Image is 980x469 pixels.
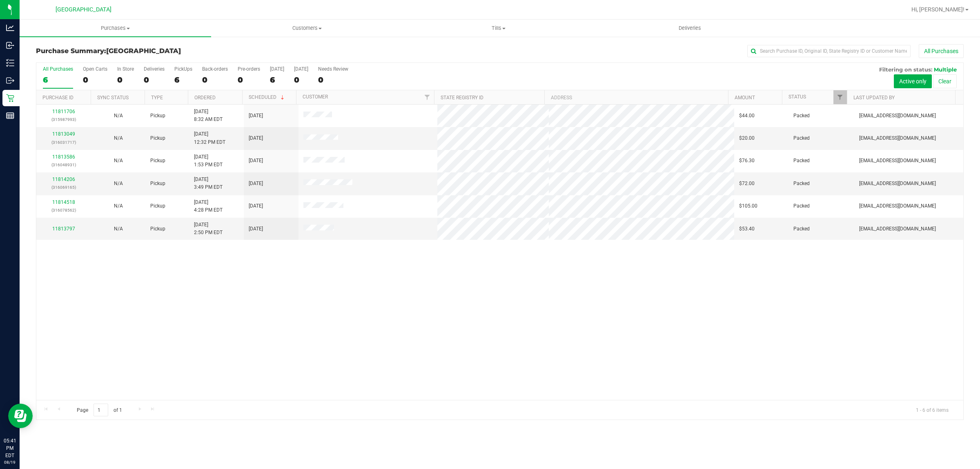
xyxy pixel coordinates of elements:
[114,135,123,141] span: Not Applicable
[150,112,165,120] span: Pickup
[211,20,403,37] a: Customers
[238,66,260,72] div: Pre-orders
[174,75,192,85] div: 6
[793,157,810,165] span: Packed
[249,225,263,233] span: [DATE]
[36,47,345,55] h3: Purchase Summary:
[859,112,936,120] span: [EMAIL_ADDRESS][DOMAIN_NAME]
[739,157,755,165] span: $76.30
[303,94,328,100] a: Customer
[793,225,810,233] span: Packed
[114,225,123,233] button: N/A
[144,75,165,85] div: 0
[117,66,134,72] div: In Store
[114,226,123,232] span: Not Applicable
[202,66,228,72] div: Back-orders
[270,75,284,85] div: 6
[270,66,284,72] div: [DATE]
[735,95,755,100] a: Amount
[594,20,786,37] a: Deliveries
[441,95,483,100] a: State Registry ID
[43,75,73,85] div: 6
[793,112,810,120] span: Packed
[20,20,211,37] a: Purchases
[859,225,936,233] span: [EMAIL_ADDRESS][DOMAIN_NAME]
[544,90,728,105] th: Address
[238,75,260,85] div: 0
[249,180,263,188] span: [DATE]
[52,109,75,114] a: 11811706
[70,404,129,416] span: Page of 1
[151,95,163,100] a: Type
[114,202,123,210] button: N/A
[739,134,755,142] span: $20.00
[833,90,847,104] a: Filter
[919,44,964,58] button: All Purchases
[56,6,111,13] span: [GEOGRAPHIC_DATA]
[788,94,806,100] a: Status
[106,47,181,55] span: [GEOGRAPHIC_DATA]
[318,66,348,72] div: Needs Review
[114,112,123,120] button: N/A
[150,180,165,188] span: Pickup
[911,6,964,13] span: Hi, [PERSON_NAME]!
[739,112,755,120] span: $44.00
[6,94,14,102] inline-svg: Retail
[793,180,810,188] span: Packed
[6,112,14,120] inline-svg: Reports
[249,134,263,142] span: [DATE]
[114,180,123,188] button: N/A
[4,459,16,465] p: 08/19
[194,130,225,146] span: [DATE] 12:32 PM EDT
[41,161,86,169] p: (316048931)
[859,134,936,142] span: [EMAIL_ADDRESS][DOMAIN_NAME]
[249,157,263,165] span: [DATE]
[739,202,757,210] span: $105.00
[212,25,402,32] span: Customers
[668,25,712,32] span: Deliveries
[94,404,108,416] input: 1
[194,108,223,123] span: [DATE] 8:32 AM EDT
[114,134,123,142] button: N/A
[249,112,263,120] span: [DATE]
[83,66,107,72] div: Open Carts
[150,134,165,142] span: Pickup
[144,66,165,72] div: Deliveries
[859,180,936,188] span: [EMAIL_ADDRESS][DOMAIN_NAME]
[249,94,286,100] a: Scheduled
[859,157,936,165] span: [EMAIL_ADDRESS][DOMAIN_NAME]
[202,75,228,85] div: 0
[52,199,75,205] a: 11814518
[318,75,348,85] div: 0
[739,180,755,188] span: $72.00
[97,95,129,100] a: Sync Status
[909,404,955,416] span: 1 - 6 of 6 items
[879,66,932,73] span: Filtering on status:
[194,176,223,191] span: [DATE] 3:49 PM EDT
[4,437,16,459] p: 05:41 PM EDT
[41,138,86,146] p: (316031717)
[117,75,134,85] div: 0
[41,206,86,214] p: (316078562)
[793,202,810,210] span: Packed
[52,131,75,137] a: 11813049
[114,181,123,186] span: Not Applicable
[150,202,165,210] span: Pickup
[853,95,895,100] a: Last Updated By
[41,116,86,123] p: (315987993)
[52,226,75,232] a: 11813797
[41,183,86,191] p: (316069165)
[174,66,192,72] div: PickUps
[43,66,73,72] div: All Purchases
[114,157,123,165] button: N/A
[194,95,216,100] a: Ordered
[114,203,123,209] span: Not Applicable
[6,76,14,85] inline-svg: Outbound
[249,202,263,210] span: [DATE]
[150,225,165,233] span: Pickup
[52,176,75,182] a: 11814206
[933,74,957,88] button: Clear
[894,74,932,88] button: Active only
[6,24,14,32] inline-svg: Analytics
[20,25,211,32] span: Purchases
